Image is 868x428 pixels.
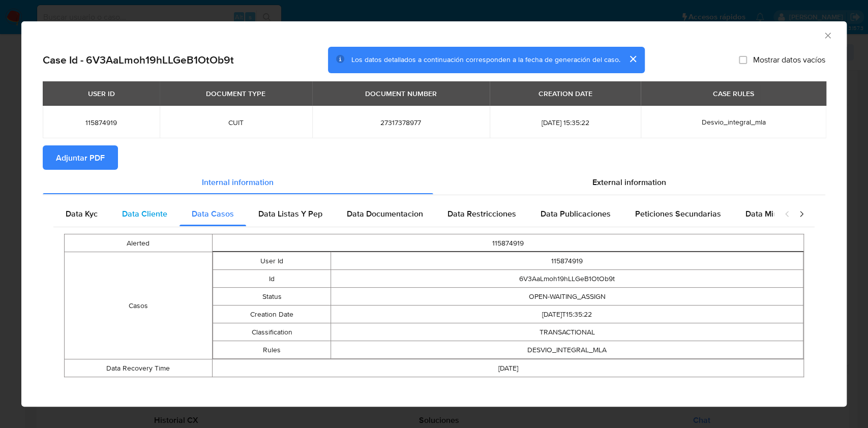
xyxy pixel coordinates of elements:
[43,145,118,170] button: Adjuntar PDF
[213,270,331,288] td: Id
[56,146,105,169] span: Adjuntar PDF
[200,84,272,102] div: DOCUMENT TYPE
[53,202,774,226] div: Detailed internal info
[43,53,234,66] h2: Case Id - 6V3AaLmoh19hLLGeB1OtOb9t
[745,208,801,220] span: Data Minoridad
[635,208,721,220] span: Peticiones Secundarias
[55,117,147,127] span: 115874919
[701,116,765,127] span: Desvio_integral_mla
[212,234,803,252] td: 115874919
[202,176,274,188] span: Internal information
[707,84,760,102] div: CASE RULES
[192,208,234,220] span: Data Casos
[347,208,423,220] span: Data Documentacion
[258,208,322,220] span: Data Listas Y Pep
[351,54,620,65] span: Los datos detallados a continuación corresponden a la fecha de generación del caso.
[65,234,213,252] td: Alerted
[359,84,443,102] div: DOCUMENT NUMBER
[331,341,803,359] td: DESVIO_INTEGRAL_MLA
[122,208,167,220] span: Data Cliente
[21,21,847,407] div: closure-recommendation-modal
[213,305,331,323] td: Creation Date
[331,323,803,341] td: TRANSACTIONAL
[739,55,747,64] input: Mostrar datos vacíos
[66,208,98,220] span: Data Kyc
[532,84,598,102] div: CREATION DATE
[324,117,478,127] span: 27317378977
[65,252,213,359] td: Casos
[213,341,331,359] td: Rules
[213,323,331,341] td: Classification
[43,170,825,194] div: Detailed info
[82,84,121,102] div: USER ID
[172,117,300,127] span: CUIT
[502,117,628,127] span: [DATE] 15:35:22
[212,359,803,377] td: [DATE]
[331,288,803,305] td: OPEN-WAITING_ASSIGN
[213,288,331,305] td: Status
[447,208,516,220] span: Data Restricciones
[541,208,611,220] span: Data Publicaciones
[592,176,666,188] span: External information
[753,54,825,65] span: Mostrar datos vacíos
[620,47,645,71] button: cerrar
[331,270,803,288] td: 6V3AaLmoh19hLLGeB1OtOb9t
[331,252,803,270] td: 115874919
[331,305,803,323] td: [DATE]T15:35:22
[213,252,331,270] td: User Id
[823,30,832,40] button: Cerrar ventana
[65,359,213,377] td: Data Recovery Time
